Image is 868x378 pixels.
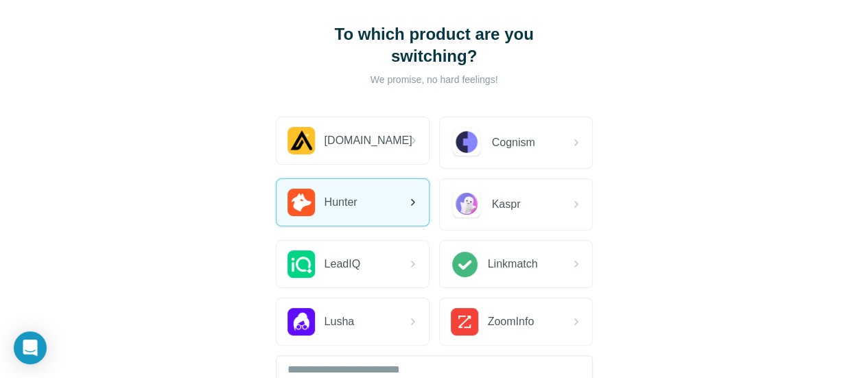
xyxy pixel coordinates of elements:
img: Linkmatch Logo [451,250,478,278]
span: Kaspr [492,196,521,213]
img: Cognism Logo [451,127,482,158]
span: [DOMAIN_NAME] [325,132,412,149]
img: Kaspr Logo [451,189,482,220]
span: Cognism [492,134,535,151]
img: LeadIQ Logo [288,250,315,278]
span: Hunter [325,194,357,211]
p: We promise, no hard feelings! [297,73,572,86]
img: Lusha Logo [288,308,315,335]
img: ZoomInfo Logo [451,308,478,335]
span: Lusha [325,314,355,330]
div: Open Intercom Messenger [14,331,47,364]
span: ZoomInfo [488,314,535,330]
span: Linkmatch [488,256,538,272]
h1: To which product are you switching? [297,23,572,67]
span: LeadIQ [325,256,360,272]
img: Apollo.io Logo [288,127,315,154]
img: Hunter.io Logo [288,189,315,216]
